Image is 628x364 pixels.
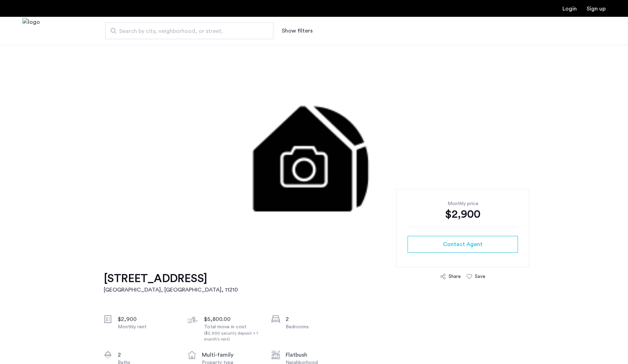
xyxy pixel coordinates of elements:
[286,323,344,330] div: Bedrooms
[408,207,518,221] div: $2,900
[104,286,238,294] h2: [GEOGRAPHIC_DATA], [GEOGRAPHIC_DATA] , 11210
[104,272,238,294] a: [STREET_ADDRESS][GEOGRAPHIC_DATA], [GEOGRAPHIC_DATA], 11210
[118,351,177,359] div: 2
[475,273,485,280] div: Save
[118,323,177,330] div: Monthly rent
[408,236,518,253] button: button
[443,240,483,248] span: Contact Agent
[204,330,263,342] div: ($2,900 security deposit + 1 month's rent)
[286,315,344,323] div: 2
[118,315,177,323] div: $2,900
[202,351,261,359] div: multi-family
[449,273,461,280] div: Share
[204,315,263,323] div: $5,800.00
[408,200,518,207] div: Monthly price
[105,22,273,39] input: Apartment Search
[22,18,40,44] img: logo
[282,27,313,35] button: Show or hide filters
[113,45,515,255] img: 3.gif
[22,18,40,44] a: Cazamio Logo
[119,27,254,35] span: Search by city, neighborhood, or street.
[204,323,263,342] div: Total move in cost
[286,351,344,359] div: Flatbush
[587,6,606,12] a: Registration
[104,272,238,286] h1: [STREET_ADDRESS]
[562,6,577,12] a: Login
